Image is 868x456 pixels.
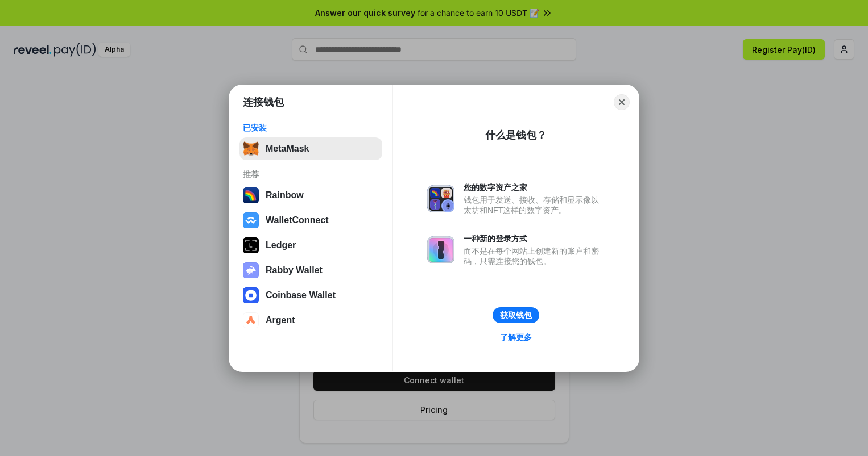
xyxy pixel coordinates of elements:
div: 了解更多 [500,332,532,342]
button: Rainbow [239,184,382,207]
img: svg+xml,%3Csvg%20fill%3D%22none%22%20height%3D%2233%22%20viewBox%3D%220%200%2035%2033%22%20width%... [243,141,259,157]
h1: 连接钱包 [243,95,284,109]
div: Rabby Wallet [266,265,323,275]
button: Coinbase Wallet [239,284,382,307]
button: Close [614,94,630,110]
img: svg+xml,%3Csvg%20xmlns%3D%22http%3A%2F%2Fwww.w3.org%2F2000%2Fsvg%22%20width%3D%2228%22%20height%3... [243,237,259,253]
div: 钱包用于发送、接收、存储和显示像以太坊和NFT这样的数字资产。 [464,195,605,215]
a: 了解更多 [493,330,539,345]
div: 推荐 [243,169,379,179]
div: 什么是钱包？ [485,128,547,142]
div: WalletConnect [266,215,329,225]
button: 获取钱包 [493,307,539,323]
img: svg+xml,%3Csvg%20xmlns%3D%22http%3A%2F%2Fwww.w3.org%2F2000%2Fsvg%22%20fill%3D%22none%22%20viewBox... [427,185,454,212]
button: Ledger [239,234,382,257]
img: svg+xml,%3Csvg%20width%3D%2228%22%20height%3D%2228%22%20viewBox%3D%220%200%2028%2028%22%20fill%3D... [243,212,259,228]
img: svg+xml,%3Csvg%20width%3D%22120%22%20height%3D%22120%22%20viewBox%3D%220%200%20120%20120%22%20fil... [243,187,259,203]
button: Argent [239,309,382,332]
div: 您的数字资产之家 [464,182,605,193]
div: 一种新的登录方式 [464,233,605,244]
img: svg+xml,%3Csvg%20xmlns%3D%22http%3A%2F%2Fwww.w3.org%2F2000%2Fsvg%22%20fill%3D%22none%22%20viewBox... [427,236,454,263]
button: Rabby Wallet [239,259,382,282]
div: 而不是在每个网站上创建新的账户和密码，只需连接您的钱包。 [464,246,605,266]
img: svg+xml,%3Csvg%20width%3D%2228%22%20height%3D%2228%22%20viewBox%3D%220%200%2028%2028%22%20fill%3D... [243,287,259,303]
button: WalletConnect [239,209,382,232]
button: MetaMask [239,137,382,160]
div: 获取钱包 [500,310,532,320]
div: MetaMask [266,144,309,154]
div: Argent [266,315,295,325]
div: 已安装 [243,123,379,133]
img: svg+xml,%3Csvg%20xmlns%3D%22http%3A%2F%2Fwww.w3.org%2F2000%2Fsvg%22%20fill%3D%22none%22%20viewBox... [243,262,259,278]
img: svg+xml,%3Csvg%20width%3D%2228%22%20height%3D%2228%22%20viewBox%3D%220%200%2028%2028%22%20fill%3D... [243,312,259,328]
div: Rainbow [266,190,304,200]
div: Ledger [266,240,296,250]
div: Coinbase Wallet [266,290,336,300]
